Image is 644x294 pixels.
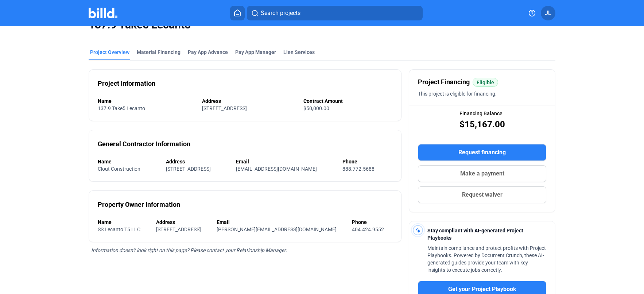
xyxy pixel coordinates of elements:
span: 137.9 Take5 Lecanto [98,105,145,111]
span: [PERSON_NAME][EMAIL_ADDRESS][DOMAIN_NAME] [217,227,337,232]
span: Financing Balance [459,110,503,117]
div: Project Information [98,78,155,89]
span: 404.424.9552 [352,227,384,232]
div: Name [98,218,149,226]
span: $50,000.00 [303,105,329,111]
div: General Contractor Information [98,139,190,149]
span: [STREET_ADDRESS] [202,105,247,111]
mat-chip: Eligible [473,78,498,87]
span: Clout Construction [98,166,140,172]
button: Make a payment [418,165,546,182]
span: 888.772.5688 [342,166,375,172]
div: Phone [342,158,393,165]
div: Property Owner Information [98,200,180,210]
span: Make a payment [460,169,504,178]
span: Request waiver [462,190,503,199]
button: Request financing [418,144,546,161]
span: Project Financing [418,77,470,87]
button: Search projects [247,6,423,20]
span: [EMAIL_ADDRESS][DOMAIN_NAME] [236,166,317,172]
div: Address [202,97,296,105]
div: Address [156,218,209,226]
span: JL [545,9,551,18]
div: Contract Amount [303,97,392,105]
div: Email [217,218,345,226]
div: Name [98,158,159,165]
div: Name [98,97,195,105]
div: Pay App Advance [188,49,228,56]
div: Material Financing [137,49,181,56]
div: Project Overview [90,49,129,56]
span: Search projects [261,9,300,18]
span: Pay App Manager [235,49,276,56]
button: JL [541,6,555,20]
span: This project is eligible for financing. [418,91,497,97]
div: Email [236,158,335,165]
span: Information doesn’t look right on this page? Please contact your Relationship Manager. [91,247,287,253]
span: Get your Project Playbook [448,285,516,294]
span: [STREET_ADDRESS] [156,227,201,232]
button: Request waiver [418,186,546,203]
div: Phone [352,218,392,226]
span: $15,167.00 [459,119,505,130]
span: Maintain compliance and protect profits with Project Playbooks. Powered by Document Crunch, these... [427,245,546,273]
span: [STREET_ADDRESS] [166,166,211,172]
div: Lien Services [283,49,315,56]
span: Stay compliant with AI-generated Project Playbooks [427,228,523,241]
img: Billd Company Logo [89,8,117,18]
span: SS Lecanto T5 LLC [98,227,140,232]
div: Address [166,158,229,165]
span: Request financing [458,148,506,157]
